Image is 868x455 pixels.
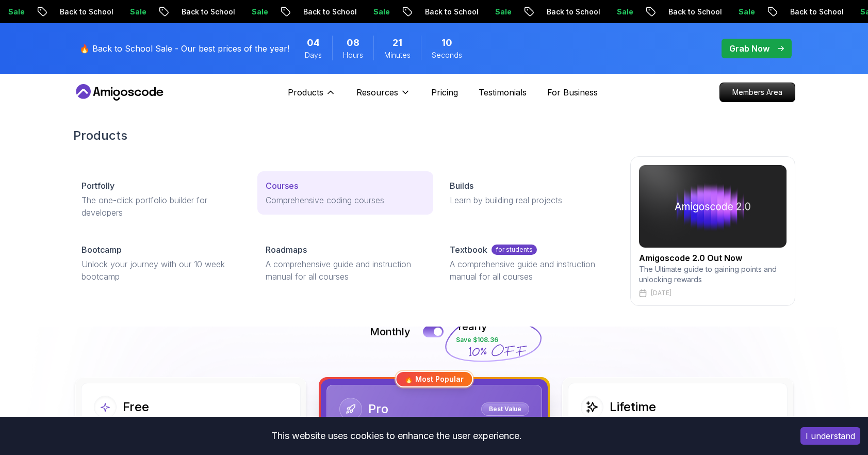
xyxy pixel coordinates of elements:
span: Minutes [384,50,411,60]
span: 4 Days [307,36,320,50]
p: Resources [356,86,398,99]
p: [DATE] [651,289,672,297]
p: Sale [373,7,406,17]
p: Sale [617,7,650,17]
p: Builds [450,180,473,192]
h2: Amigoscode 2.0 Out Now [639,252,787,264]
p: Monthly [370,324,411,339]
p: Courses [266,180,298,192]
p: Members Area [720,83,795,102]
p: Sale [739,7,772,17]
a: Members Area [719,83,795,102]
p: Back to School [182,7,252,17]
a: Testimonials [479,86,527,99]
p: Sale [8,7,41,17]
p: Unlock your journey with our 10 week bootcamp [81,258,241,283]
span: 10 Seconds [441,36,452,50]
a: amigoscode 2.0Amigoscode 2.0 Out NowThe Ultimate guide to gaining points and unlocking rewards[DATE] [630,156,795,306]
span: Days [305,50,322,60]
p: Best Value [483,404,528,414]
button: Resources [356,86,411,107]
p: Bootcamp [81,243,122,256]
span: Hours [343,50,363,60]
a: For Business [547,86,598,99]
p: Back to School [425,7,495,17]
p: Grab Now [729,42,769,55]
a: BuildsLearn by building real projects [441,171,617,215]
p: Back to School [547,7,617,17]
p: A comprehensive guide and instruction manual for all courses [266,258,425,283]
p: Sale [130,7,163,17]
button: Products [288,86,336,107]
p: Learn by building real projects [450,194,609,206]
p: Roadmaps [266,243,307,256]
p: Sale [252,7,285,17]
button: Accept cookies [800,427,860,445]
span: 21 Minutes [392,36,402,50]
img: amigoscode 2.0 [639,165,787,248]
p: Sale [495,7,528,17]
h2: Products [73,127,795,144]
p: Portfolly [81,180,114,192]
a: RoadmapsA comprehensive guide and instruction manual for all courses [257,235,433,291]
p: Textbook [450,243,487,256]
p: A comprehensive guide and instruction manual for all courses [450,258,609,283]
p: for students [492,245,537,255]
p: Back to School [790,7,860,17]
p: Comprehensive coding courses [266,194,425,206]
p: The one-click portfolio builder for developers [81,194,241,219]
a: BootcampUnlock your journey with our 10 week bootcamp [73,235,249,291]
a: CoursesComprehensive coding courses [257,171,433,215]
p: Back to School [303,7,373,17]
span: 8 Hours [347,36,359,50]
p: The Ultimate guide to gaining points and unlocking rewards [639,264,787,285]
a: PortfollyThe one-click portfolio builder for developers [73,171,249,227]
p: Products [288,86,323,99]
div: This website uses cookies to enhance the user experience. [8,425,785,447]
p: Back to School [60,7,130,17]
a: Textbookfor studentsA comprehensive guide and instruction manual for all courses [441,235,617,291]
h2: Pro [368,401,388,417]
a: Pricing [431,86,458,99]
h2: Lifetime [610,399,656,415]
p: Back to School [668,7,739,17]
span: Seconds [432,50,462,60]
p: 🔥 Back to School Sale - Our best prices of the year! [79,42,289,55]
h2: Free [123,399,149,415]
